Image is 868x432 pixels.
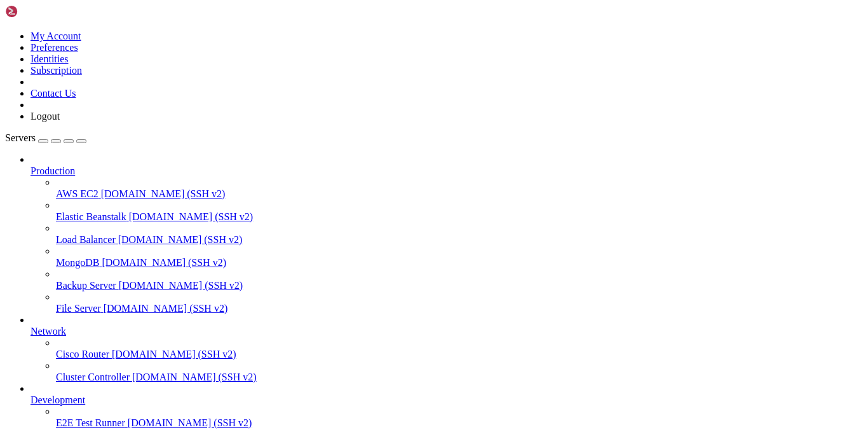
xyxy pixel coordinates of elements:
[56,188,863,200] a: AWS EC2 [DOMAIN_NAME] (SSH v2)
[56,406,863,429] li: E2E Test Runner [DOMAIN_NAME] (SSH v2)
[31,154,863,314] li: Production
[104,303,228,314] span: [DOMAIN_NAME] (SSH v2)
[119,280,243,291] span: [DOMAIN_NAME] (SSH v2)
[56,360,863,383] li: Cluster Controller [DOMAIN_NAME] (SSH v2)
[31,326,863,337] a: Network
[56,337,863,360] li: Cisco Router [DOMAIN_NAME] (SSH v2)
[31,65,82,76] a: Subscription
[102,257,226,268] span: [DOMAIN_NAME] (SSH v2)
[56,246,863,268] li: MongoDB [DOMAIN_NAME] (SSH v2)
[56,372,130,382] span: Cluster Controller
[118,234,243,245] span: [DOMAIN_NAME] (SSH v2)
[31,326,66,337] span: Network
[31,314,863,383] li: Network
[31,165,75,176] span: Production
[132,372,257,382] span: [DOMAIN_NAME] (SSH v2)
[56,234,863,246] a: Load Balancer [DOMAIN_NAME] (SSH v2)
[56,223,863,246] li: Load Balancer [DOMAIN_NAME] (SSH v2)
[56,177,863,200] li: AWS EC2 [DOMAIN_NAME] (SSH v2)
[56,211,126,222] span: Elastic Beanstalk
[56,234,116,245] span: Load Balancer
[56,211,863,223] a: Elastic Beanstalk [DOMAIN_NAME] (SSH v2)
[31,394,863,406] a: Development
[31,42,78,53] a: Preferences
[56,372,863,383] a: Cluster Controller [DOMAIN_NAME] (SSH v2)
[31,383,863,429] li: Development
[101,188,226,199] span: [DOMAIN_NAME] (SSH v2)
[56,303,101,314] span: File Server
[56,280,863,291] a: Backup Server [DOMAIN_NAME] (SSH v2)
[56,257,99,268] span: MongoDB
[56,303,863,314] a: File Server [DOMAIN_NAME] (SSH v2)
[5,132,86,143] a: Servers
[5,132,36,143] span: Servers
[31,53,69,64] a: Identities
[31,88,76,99] a: Contact Us
[56,417,125,428] span: E2E Test Runner
[31,165,863,177] a: Production
[56,188,98,199] span: AWS EC2
[31,111,60,122] a: Logout
[31,394,85,405] span: Development
[56,349,863,360] a: Cisco Router [DOMAIN_NAME] (SSH v2)
[128,417,252,428] span: [DOMAIN_NAME] (SSH v2)
[31,31,81,41] a: My Account
[112,349,236,359] span: [DOMAIN_NAME] (SSH v2)
[56,280,116,291] span: Backup Server
[5,5,78,18] img: Shellngn
[129,211,254,222] span: [DOMAIN_NAME] (SSH v2)
[56,257,863,268] a: MongoDB [DOMAIN_NAME] (SSH v2)
[56,349,109,359] span: Cisco Router
[56,417,863,429] a: E2E Test Runner [DOMAIN_NAME] (SSH v2)
[56,291,863,314] li: File Server [DOMAIN_NAME] (SSH v2)
[56,268,863,291] li: Backup Server [DOMAIN_NAME] (SSH v2)
[56,200,863,223] li: Elastic Beanstalk [DOMAIN_NAME] (SSH v2)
